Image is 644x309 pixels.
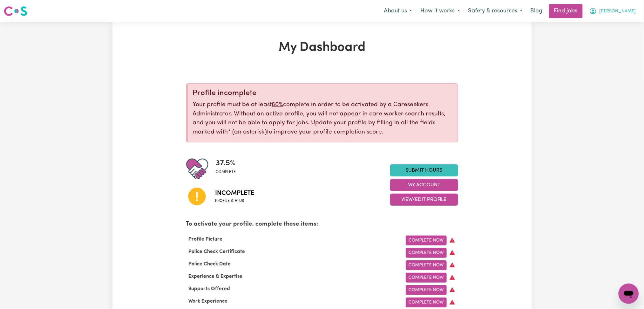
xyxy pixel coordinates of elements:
[406,285,447,295] a: Complete Now
[228,129,267,135] span: an asterisk
[390,179,458,191] button: My Account
[406,273,447,283] a: Complete Now
[216,158,236,169] span: 37.5 %
[390,194,458,206] button: View/Edit Profile
[406,236,447,245] a: Complete Now
[4,5,27,17] img: Careseekers logo
[186,220,458,229] p: To activate your profile, complete these items:
[216,169,236,175] span: complete
[272,102,283,108] u: 60%
[4,4,27,18] a: Careseekers logo
[549,4,583,18] a: Find jobs
[186,40,458,55] h1: My Dashboard
[527,4,546,18] a: Blog
[215,189,254,198] span: Incomplete
[585,4,640,18] button: My Account
[600,8,636,15] span: [PERSON_NAME]
[406,298,447,307] a: Complete Now
[186,237,225,242] span: Profile Picture
[193,100,453,137] p: Your profile must be at least complete in order to be activated by a Careseekers Administrator. W...
[464,4,527,18] button: Safety & resources
[406,248,447,258] a: Complete Now
[380,4,416,18] button: About us
[215,198,254,204] span: Profile status
[619,284,639,304] iframe: Button to launch messaging window
[193,89,453,98] div: Profile incomplete
[216,158,241,180] div: Profile completeness: 37.5%
[186,274,245,279] span: Experience & Expertise
[186,249,248,254] span: Police Check Certificate
[406,260,447,270] a: Complete Now
[186,299,230,304] span: Work Experience
[390,164,458,176] a: Submit Hours
[186,286,233,292] span: Supports Offered
[186,262,234,267] span: Police Check Date
[416,4,464,18] button: How it works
